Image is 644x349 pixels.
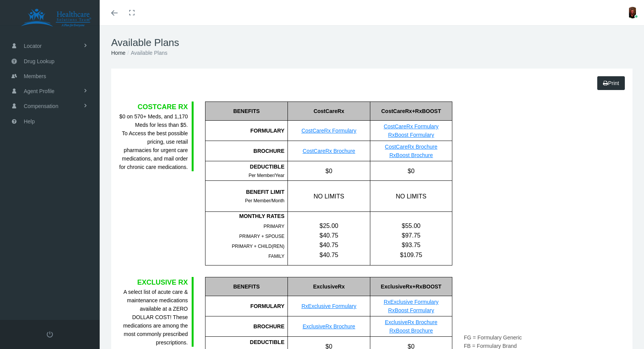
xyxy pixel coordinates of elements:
[597,76,625,90] a: Print
[464,334,522,341] span: FG = Formulary Generic
[205,141,287,161] div: BROCHURE
[205,188,284,196] div: BENEFIT LIMIT
[111,37,632,49] h1: Available Plans
[370,277,452,296] div: ExclusiveRx+RxBOOST
[370,102,452,121] div: CostCareRx+RxBOOST
[389,152,433,158] a: RxBoost Brochure
[384,299,439,305] a: RxExclusive Formulary
[205,316,287,337] div: BROCHURE
[205,162,284,171] div: DEDUCTIBLE
[264,224,284,229] span: PRIMARY
[627,7,638,18] img: S_Profile_Picture_10259.jpg
[370,231,452,240] div: $97.75
[388,132,434,138] a: RxBoost Formulary
[464,343,517,349] span: FB = Formulary Brand
[10,8,102,28] img: HEALTHCARE SOLUTIONS TEAM, LLC
[370,161,452,180] div: $0
[111,50,125,56] a: Home
[205,338,284,346] div: DEDUCTIBLE
[248,173,284,178] span: Per Member/Year
[370,221,452,231] div: $55.00
[303,323,355,329] a: ExclusiveRx Brochure
[205,121,287,141] div: FORMULARY
[119,102,188,112] div: COSTCARE RX
[119,288,188,347] div: A select list of acute care & maintenance medications available at a ZERO DOLLAR COST! These medi...
[385,319,437,325] a: ExclusiveRx Brochure
[205,212,284,220] div: MONTHLY RATES
[24,69,46,84] span: Members
[24,54,54,69] span: Drug Lookup
[205,296,287,316] div: FORMULARY
[288,231,370,240] div: $40.75
[370,240,452,250] div: $93.75
[205,102,287,121] div: BENEFITS
[288,240,370,250] div: $40.75
[119,112,188,171] div: $0 on 570+ Meds, and 1,170 Meds for less than $5. To Access the best possible pricing, use retail...
[288,250,370,260] div: $40.75
[287,181,370,211] div: NO LIMITS
[370,181,452,211] div: NO LIMITS
[24,84,54,98] span: Agent Profile
[370,250,452,260] div: $109.75
[24,114,35,129] span: Help
[301,128,356,134] a: CostCareRx Formulary
[287,161,370,180] div: $0
[245,198,284,203] span: Per Member/Month
[303,148,355,154] a: CostCareRx Brochure
[287,277,370,296] div: ExclusiveRx
[268,254,284,259] span: FAMILY
[125,49,167,57] li: Available Plans
[232,244,284,249] span: PRIMARY + CHILD(REN)
[301,303,356,309] a: RxExclusive Formulary
[389,328,433,334] a: RxBoost Brochure
[388,307,434,313] a: RxBoost Formulary
[384,123,439,129] a: CostCareRx Formulary
[205,277,287,296] div: BENEFITS
[239,234,284,239] span: PRIMARY + SPOUSE
[288,221,370,231] div: $25.00
[119,277,188,288] div: EXCLUSIVE RX
[287,102,370,121] div: CostCareRx
[24,39,42,53] span: Locator
[385,144,437,150] a: CostCareRx Brochure
[24,99,58,113] span: Compensation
